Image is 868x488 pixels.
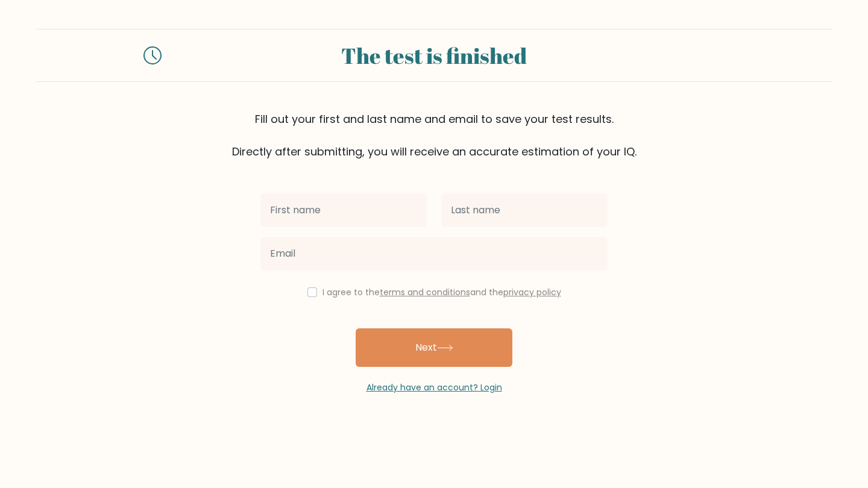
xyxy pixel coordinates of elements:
[441,193,608,227] input: Last name
[503,286,561,298] a: privacy policy
[322,286,561,298] label: I agree to the and the
[176,39,692,72] div: The test is finished
[356,328,512,367] button: Next
[36,111,832,160] div: Fill out your first and last name and email to save your test results. Directly after submitting,...
[260,237,608,271] input: Email
[260,193,427,227] input: First name
[366,381,502,393] a: Already have an account? Login
[380,286,470,298] a: terms and conditions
